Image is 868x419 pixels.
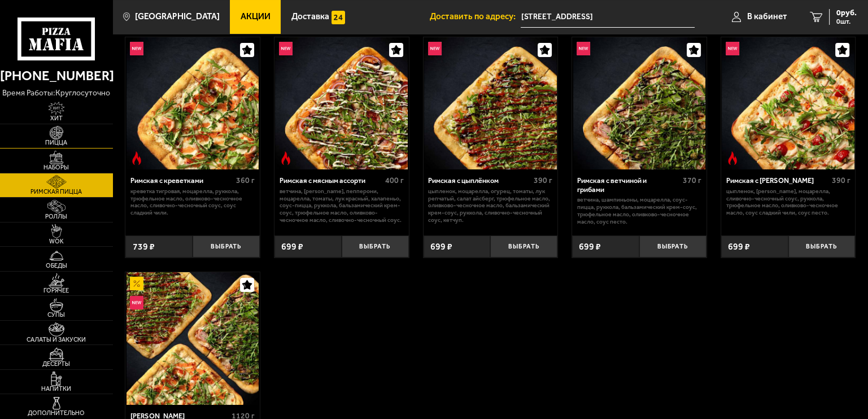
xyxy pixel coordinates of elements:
[747,12,787,21] span: В кабинет
[579,242,601,251] span: 699 ₽
[639,235,706,257] button: Выбрать
[135,12,220,21] span: [GEOGRAPHIC_DATA]
[430,242,452,251] span: 699 ₽
[721,37,856,170] a: НовинкаОстрое блюдоРимская с томатами черри
[130,277,143,290] img: Акционный
[726,42,739,55] img: Новинка
[274,37,409,170] a: НовинкаОстрое блюдоРимская с мясным ассорти
[281,242,303,251] span: 699 ₽
[279,42,293,55] img: Новинка
[280,188,404,224] p: ветчина, [PERSON_NAME], пепперони, моцарелла, томаты, лук красный, халапеньо, соус-пицца, руккола...
[241,12,271,21] span: Акции
[728,242,750,251] span: 699 ₽
[130,176,233,185] div: Римская с креветками
[788,235,856,257] button: Выбрать
[127,37,259,170] img: Римская с креветками
[428,188,552,224] p: цыпленок, моцарелла, огурец, томаты, лук репчатый, салат айсберг, трюфельное масло, оливково-чесн...
[572,37,706,170] a: НовинкаРимская с ветчиной и грибами
[133,242,155,251] span: 739 ₽
[236,176,255,185] span: 360 г
[428,176,531,185] div: Римская с цыплёнком
[424,37,558,170] a: НовинкаРимская с цыплёнком
[342,235,409,257] button: Выбрать
[836,9,857,17] span: 0 руб.
[726,188,850,217] p: цыпленок, [PERSON_NAME], моцарелла, сливочно-чесночный соус, руккола, трюфельное масло, оливково-...
[193,235,260,257] button: Выбрать
[130,151,143,165] img: Острое блюдо
[385,176,404,185] span: 400 г
[534,176,552,185] span: 390 г
[279,151,293,165] img: Острое блюдо
[428,42,442,55] img: Новинка
[332,11,345,24] img: 15daf4d41897b9f0e9f617042186c801.svg
[521,7,694,28] input: Ваш адрес доставки
[577,176,680,194] div: Римская с ветчиной и грибами
[836,18,857,25] span: 0 шт.
[127,272,259,405] img: Мама Миа
[291,12,329,21] span: Доставка
[130,296,143,309] img: Новинка
[577,42,590,55] img: Новинка
[726,151,739,165] img: Острое блюдо
[130,188,255,217] p: креветка тигровая, моцарелла, руккола, трюфельное масло, оливково-чесночное масло, сливочно-чесно...
[831,176,850,185] span: 390 г
[683,176,701,185] span: 370 г
[125,37,260,170] a: НовинкаОстрое блюдоРимская с креветками
[275,37,408,170] img: Римская с мясным ассорти
[490,235,557,257] button: Выбрать
[726,176,829,185] div: Римская с [PERSON_NAME]
[280,176,382,185] div: Римская с мясным ассорти
[130,42,143,55] img: Новинка
[577,197,701,225] p: ветчина, шампиньоны, моцарелла, соус-пицца, руккола, бальзамический крем-соус, трюфельное масло, ...
[424,37,557,170] img: Римская с цыплёнком
[125,272,260,405] a: АкционныйНовинкаМама Миа
[722,37,854,170] img: Римская с томатами черри
[429,12,521,21] span: Доставить по адресу:
[573,37,706,170] img: Римская с ветчиной и грибами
